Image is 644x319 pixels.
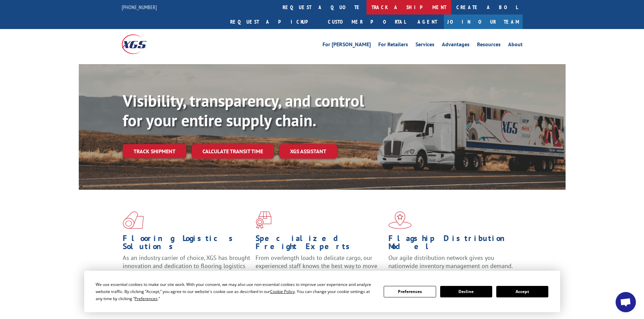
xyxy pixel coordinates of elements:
[135,296,158,301] span: Preferences
[444,15,523,29] a: Join Our Team
[388,211,412,229] img: xgs-icon-flagship-distribution-model-red
[388,254,513,270] span: Our agile distribution network gives you nationwide inventory management on demand.
[323,15,411,29] a: Customer Portal
[477,42,501,49] a: Resources
[123,254,250,278] span: As an industry carrier of choice, XGS has brought innovation and dedication to flooring logistics...
[122,4,157,10] a: [PHONE_NUMBER]
[123,211,144,229] img: xgs-icon-total-supply-chain-intelligence-red
[96,281,376,302] div: We use essential cookies to make our site work. With your consent, we may also use non-essential ...
[270,289,295,294] span: Cookie Policy
[388,234,516,254] h1: Flagship Distribution Model
[123,144,186,158] a: Track shipment
[323,42,371,49] a: For [PERSON_NAME]
[508,42,523,49] a: About
[378,42,408,49] a: For Retailers
[442,42,470,49] a: Advantages
[84,271,560,312] div: Cookie Consent Prompt
[225,15,323,29] a: Request a pickup
[123,90,364,131] b: Visibility, transparency, and control for your entire supply chain.
[256,211,271,229] img: xgs-icon-focused-on-flooring-red
[616,292,636,312] div: Open chat
[415,42,434,49] a: Services
[384,286,436,297] button: Preferences
[411,15,444,29] a: Agent
[256,234,383,254] h1: Specialized Freight Experts
[256,254,383,284] p: From overlength loads to delicate cargo, our experienced staff knows the best way to move your fr...
[496,286,548,297] button: Accept
[192,144,274,159] a: Calculate transit time
[123,234,251,254] h1: Flooring Logistics Solutions
[440,286,492,297] button: Decline
[279,144,337,159] a: XGS ASSISTANT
